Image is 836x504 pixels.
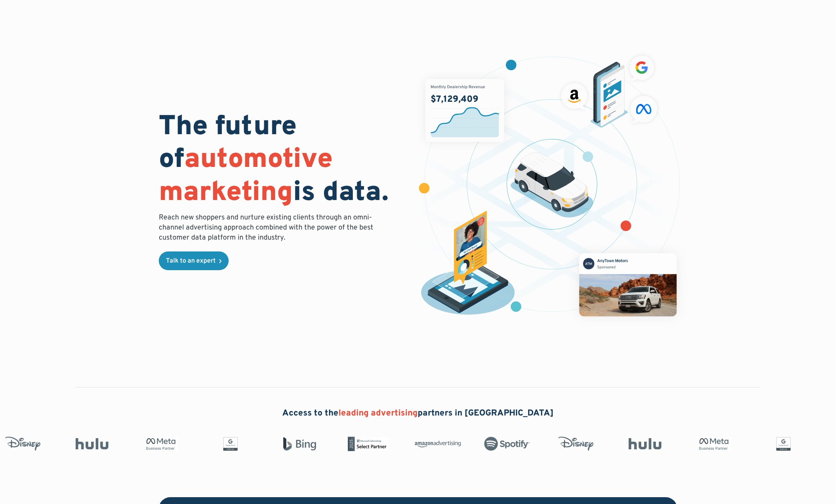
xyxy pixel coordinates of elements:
[482,437,528,451] img: Spotify
[159,213,378,243] p: Reach new shoppers and nurture existing clients through an omni-channel advertising approach comb...
[511,152,593,218] img: illustration of a vehicle
[344,437,390,451] img: Microsoft Advertising Partner
[413,438,459,450] img: Amazon Advertising
[566,240,690,330] img: mockup of facebook post
[166,258,216,264] div: Talk to an expert
[159,251,229,270] a: Talk to an expert
[159,143,333,210] span: automotive marketing
[426,79,504,142] img: chart showing monthly dealership revenue of $7m
[689,437,736,451] img: Meta Business Partner
[136,437,183,451] img: Meta Business Partner
[275,437,321,451] img: Bing
[67,438,113,450] img: Hulu
[551,437,597,451] img: Disney
[620,438,666,450] img: Hulu
[282,408,554,420] h2: Access to the partners in [GEOGRAPHIC_DATA]
[558,52,661,128] img: ads on social media and advertising partners
[206,437,252,451] img: Google Partner
[414,211,522,318] img: persona of a buyer
[759,437,805,451] img: Google Partner
[159,111,409,210] h1: The future of is data.
[338,408,418,419] span: leading advertising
